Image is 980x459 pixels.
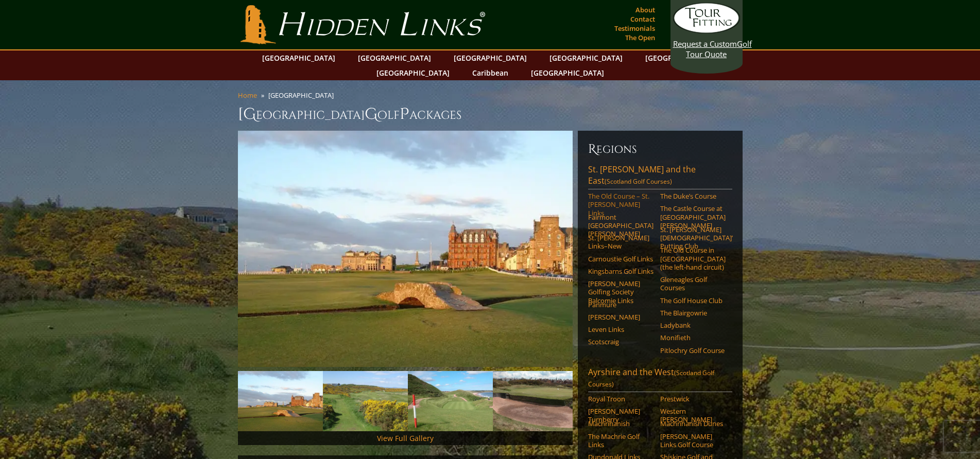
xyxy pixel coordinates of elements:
[377,433,434,443] a: View Full Gallery
[660,296,726,305] a: The Golf House Club
[628,12,658,26] a: Contact
[660,432,726,449] a: [PERSON_NAME] Links Golf Course
[449,50,532,65] a: [GEOGRAPHIC_DATA]
[660,309,726,317] a: The Blairgowrie
[660,275,726,292] a: Gleneagles Golf Courses
[623,30,658,45] a: The Open
[400,104,409,125] span: P
[588,141,732,157] h6: Regions
[660,225,726,251] a: St. [PERSON_NAME] [DEMOGRAPHIC_DATA]’ Putting Club
[660,333,726,342] a: Monifieth
[238,104,743,125] h1: [GEOGRAPHIC_DATA] olf ackages
[588,419,654,428] a: Machrihanish
[588,395,654,403] a: Royal Troon
[467,65,513,80] a: Caribbean
[605,177,672,186] span: (Scotland Golf Courses)
[660,321,726,329] a: Ladybank
[588,255,654,263] a: Carnoustie Golf Links
[660,204,726,229] a: The Castle Course at [GEOGRAPHIC_DATA][PERSON_NAME]
[633,3,658,17] a: About
[365,104,377,125] span: G
[588,192,654,217] a: The Old Course – St. [PERSON_NAME] Links
[257,50,340,65] a: [GEOGRAPHIC_DATA]
[238,91,257,100] a: Home
[660,407,726,424] a: Western [PERSON_NAME]
[673,3,740,59] a: Request a CustomGolf Tour Quote
[588,301,654,309] a: Panmure
[588,325,654,333] a: Leven Links
[660,419,726,428] a: Machrihanish Dunes
[588,267,654,275] a: Kingsbarns Golf Links
[353,50,436,65] a: [GEOGRAPHIC_DATA]
[660,346,726,355] a: Pitlochry Golf Course
[268,91,338,100] li: [GEOGRAPHIC_DATA]
[640,50,724,65] a: [GEOGRAPHIC_DATA]
[660,246,726,271] a: The Old Course in [GEOGRAPHIC_DATA] (the left-hand circuit)
[588,366,732,392] a: Ayrshire and the West(Scotland Golf Courses)
[588,407,654,424] a: [PERSON_NAME] Turnberry
[673,39,737,49] span: Request a Custom
[660,395,726,403] a: Prestwick
[371,65,455,80] a: [GEOGRAPHIC_DATA]
[588,368,714,389] span: (Scotland Golf Courses)
[588,338,654,346] a: Scotscraig
[588,279,654,305] a: [PERSON_NAME] Golfing Society Balcomie Links
[612,21,658,36] a: Testimonials
[588,432,654,449] a: The Machrie Golf Links
[660,192,726,200] a: The Duke’s Course
[588,164,732,189] a: St. [PERSON_NAME] and the East(Scotland Golf Courses)
[588,213,654,238] a: Fairmont [GEOGRAPHIC_DATA][PERSON_NAME]
[588,313,654,321] a: [PERSON_NAME]
[588,234,654,251] a: St. [PERSON_NAME] Links–New
[544,50,628,65] a: [GEOGRAPHIC_DATA]
[526,65,609,80] a: [GEOGRAPHIC_DATA]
